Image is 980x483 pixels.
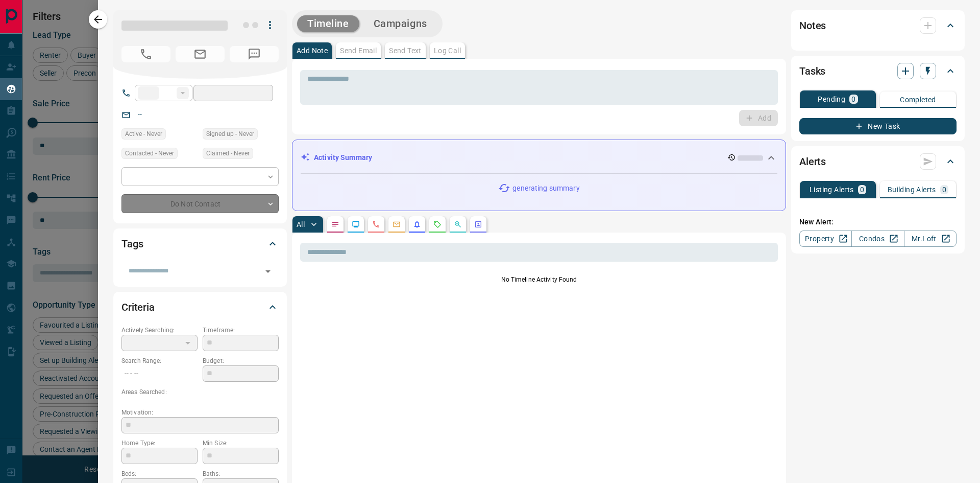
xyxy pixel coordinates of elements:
[297,15,359,32] button: Timeline
[363,15,437,32] button: Campaigns
[799,59,957,83] div: Tasks
[176,46,225,62] span: No Email
[799,118,957,134] button: New Task
[121,356,198,365] p: Search Range:
[512,183,579,194] p: generating summary
[297,221,305,228] p: All
[121,299,155,315] h2: Criteria
[454,220,462,228] svg: Opportunities
[203,469,279,478] p: Baths:
[206,148,250,158] span: Claimed - Never
[230,46,279,62] span: No Number
[300,275,778,284] p: No Timeline Activity Found
[121,232,279,256] div: Tags
[121,236,143,252] h2: Tags
[121,365,198,382] p: -- - --
[121,408,279,417] p: Motivation:
[851,231,904,247] a: Condos
[372,220,380,228] svg: Calls
[904,231,957,247] a: Mr.Loft
[203,326,279,335] p: Timeframe:
[818,96,845,103] p: Pending
[888,186,936,193] p: Building Alerts
[314,152,372,163] p: Activity Summary
[297,47,328,54] p: Add Note
[121,439,198,448] p: Home Type:
[799,153,826,170] h2: Alerts
[301,148,777,167] div: Activity Summary
[352,220,360,228] svg: Lead Browsing Activity
[433,220,442,228] svg: Requests
[393,220,401,228] svg: Emails
[121,46,170,62] span: No Number
[799,63,825,79] h2: Tasks
[261,264,275,279] button: Open
[799,13,957,38] div: Notes
[942,186,946,193] p: 0
[121,295,279,319] div: Criteria
[206,129,254,139] span: Signed up - Never
[799,231,852,247] a: Property
[121,387,279,397] p: Areas Searched:
[125,148,174,158] span: Contacted - Never
[810,186,854,193] p: Listing Alerts
[121,469,198,478] p: Beds:
[799,149,957,174] div: Alerts
[203,439,279,448] p: Min Size:
[474,220,482,228] svg: Agent Actions
[138,110,142,119] a: --
[799,217,957,227] p: New Alert:
[125,129,162,139] span: Active - Never
[121,326,198,335] p: Actively Searching:
[331,220,339,228] svg: Notes
[203,356,279,365] p: Budget:
[413,220,421,228] svg: Listing Alerts
[851,96,855,103] p: 0
[860,186,864,193] p: 0
[799,17,826,34] h2: Notes
[900,96,936,103] p: Completed
[121,194,279,213] div: Do Not Contact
